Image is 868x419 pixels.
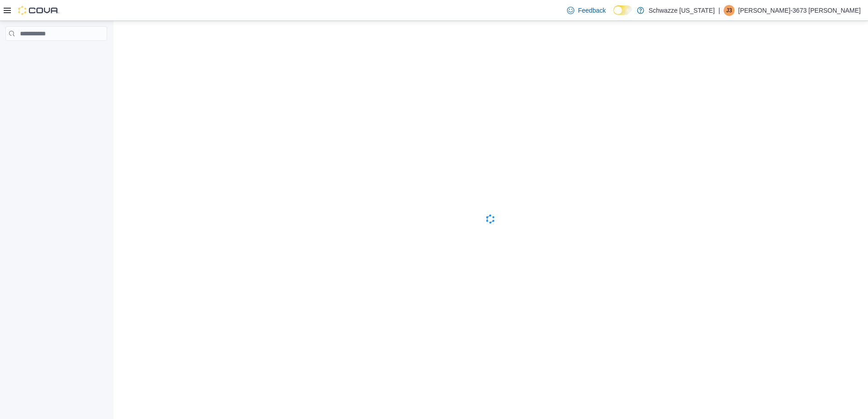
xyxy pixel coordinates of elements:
[649,5,715,16] p: Schwazze [US_STATE]
[718,5,720,16] p: |
[18,6,59,15] img: Cova
[613,5,632,15] input: Dark Mode
[724,5,735,16] div: John-3673 Montoya
[726,5,732,16] span: J3
[738,5,861,16] p: [PERSON_NAME]-3673 [PERSON_NAME]
[5,43,107,64] nav: Complex example
[578,6,606,15] span: Feedback
[563,1,609,19] a: Feedback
